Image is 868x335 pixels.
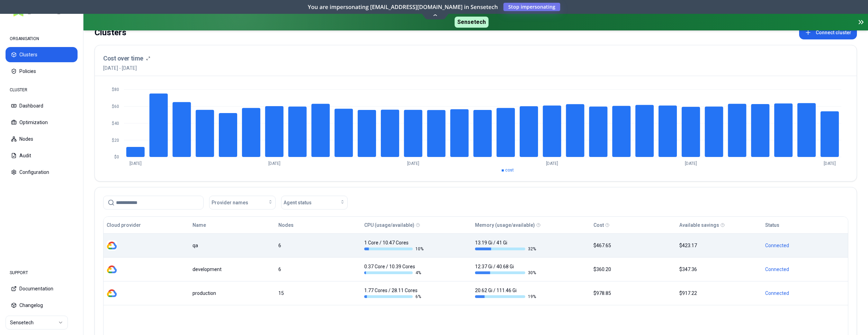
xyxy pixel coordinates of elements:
[6,266,78,280] div: SUPPORT
[593,218,604,232] button: Cost
[107,288,117,298] img: gcp
[765,242,845,249] div: Connected
[112,104,119,109] tspan: $60
[212,199,248,206] span: Provider names
[475,294,536,299] div: 19 %
[107,240,117,251] img: gcp
[278,266,358,273] div: 6
[475,270,536,276] div: 30 %
[6,98,78,113] button: Dashboard
[475,287,536,299] div: 20.62 Gi / 111.46 Gi
[765,290,845,297] div: Connected
[475,263,536,276] div: 12.37 Gi / 40.68 Gi
[679,290,759,297] div: $917.22
[364,294,425,299] div: 6 %
[6,47,78,62] button: Clusters
[112,87,119,92] tspan: $80
[685,161,697,166] tspan: [DATE]
[364,263,425,276] div: 0.37 Core / 10.39 Cores
[364,218,414,232] button: CPU (usage/available)
[6,131,78,147] button: Nodes
[505,168,514,173] span: cost
[765,266,845,273] div: Connected
[6,64,78,79] button: Policies
[284,199,312,206] span: Agent status
[824,161,836,166] tspan: [DATE]
[6,148,78,163] button: Audit
[364,287,425,299] div: 1.77 Cores / 28.11 Cores
[107,264,117,274] img: gcp
[209,196,276,210] button: Provider names
[546,161,558,166] tspan: [DATE]
[278,290,358,297] div: 15
[593,290,673,297] div: $978.85
[679,242,759,249] div: $423.17
[268,161,280,166] tspan: [DATE]
[278,218,294,232] button: Nodes
[6,83,78,97] div: CLUSTER
[593,242,673,249] div: $467.65
[475,239,536,252] div: 13.19 Gi / 41 Gi
[765,222,779,229] div: Status
[193,218,206,232] button: Name
[6,281,78,296] button: Documentation
[364,270,425,276] div: 4 %
[129,161,142,166] tspan: [DATE]
[6,32,78,46] div: ORGANISATION
[103,54,143,63] h3: Cost over time
[679,266,759,273] div: $347.36
[679,218,719,232] button: Available savings
[281,196,348,210] button: Agent status
[593,266,673,273] div: $360.20
[407,161,419,166] tspan: [DATE]
[6,115,78,130] button: Optimization
[193,266,272,273] div: development
[114,155,119,159] tspan: $0
[475,246,536,252] div: 32 %
[6,165,78,180] button: Configuration
[799,26,857,39] button: Connect cluster
[455,17,489,28] span: Sensetech
[364,239,425,252] div: 1 Core / 10.47 Cores
[107,218,141,232] button: Cloud provider
[475,218,535,232] button: Memory (usage/available)
[112,138,119,143] tspan: $20
[193,290,272,297] div: production
[95,26,126,39] div: Clusters
[364,246,425,252] div: 10 %
[278,242,358,249] div: 6
[193,242,272,249] div: qa
[103,65,150,72] span: [DATE] - [DATE]
[6,298,78,313] button: Changelog
[112,121,119,126] tspan: $40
